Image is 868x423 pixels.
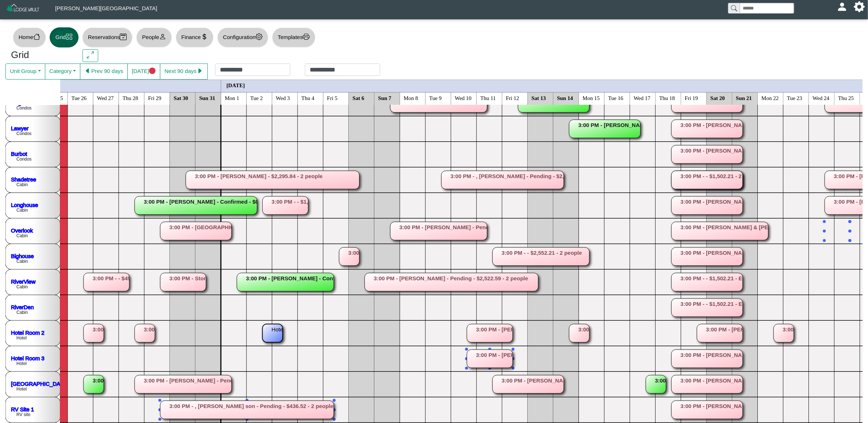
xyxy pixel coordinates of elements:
[16,131,31,136] text: Condos
[16,208,28,213] text: Cabin
[16,412,31,417] text: RV site
[736,95,752,101] text: Sun 21
[72,95,87,101] text: Tue 26
[305,64,380,76] input: Check out
[11,227,33,233] a: Overlook
[857,4,862,9] svg: gear fill
[6,3,41,16] img: Z
[276,95,290,101] text: Wed 3
[226,82,245,88] text: [DATE]
[303,33,310,40] svg: printer
[583,95,600,101] text: Mon 15
[532,95,546,101] text: Sat 13
[225,95,240,101] text: Mon 1
[11,201,38,208] a: Longhouse
[11,304,34,310] a: RiverDen
[136,27,172,47] button: Peopleperson
[45,64,80,80] button: Category
[11,150,27,157] a: Burbot
[87,51,94,58] svg: arrows angle expand
[455,95,472,101] text: Wed 10
[16,259,28,264] text: Cabin
[16,361,27,366] text: Hotel
[16,182,28,187] text: Cabin
[160,64,208,80] button: Next 90 dayscaret right fill
[272,27,316,47] button: Templatesprinter
[16,284,28,289] text: Cabin
[404,95,418,101] text: Mon 8
[840,4,845,9] svg: person fill
[123,95,138,101] text: Thu 28
[11,406,34,412] a: RV Site 1
[608,95,624,101] text: Tue 16
[176,27,214,47] button: Financecurrency dollar
[11,380,73,387] a: [GEOGRAPHIC_DATA] 4
[215,64,290,76] input: Check in
[481,95,496,101] text: Thu 11
[634,95,651,101] text: Wed 17
[16,387,27,392] text: Hotel
[353,95,365,101] text: Sat 6
[196,68,203,74] svg: caret right fill
[11,49,72,61] h3: Grid
[201,33,208,40] svg: currency dollar
[429,95,442,101] text: Tue 9
[327,95,338,101] text: Fri 5
[11,329,45,335] a: Hotel Room 2
[120,33,127,40] svg: calendar2 check
[159,33,166,40] svg: person
[33,33,40,40] svg: house
[659,95,675,101] text: Thu 18
[82,27,133,47] button: Reservationscalendar2 check
[83,49,98,62] button: arrows angle expand
[80,64,128,80] button: caret left fillPrev 90 days
[127,64,160,80] button: [DATE]circle fill
[711,95,725,101] text: Sat 20
[16,105,31,111] text: Condos
[16,310,28,315] text: Cabin
[251,95,263,101] text: Tue 2
[256,33,263,40] svg: gear
[378,95,392,101] text: Sun 7
[731,5,737,11] svg: search
[84,68,91,74] svg: caret left fill
[762,95,779,101] text: Mon 22
[66,33,73,40] svg: grid
[813,95,830,101] text: Wed 24
[13,27,46,47] button: Homehouse
[302,95,315,101] text: Thu 4
[97,95,114,101] text: Wed 27
[16,157,31,162] text: Condos
[149,68,156,74] svg: circle fill
[16,233,28,238] text: Cabin
[174,95,188,101] text: Sat 30
[5,64,45,80] button: Unit Group
[217,27,268,47] button: Configurationgear
[838,95,854,101] text: Thu 25
[50,27,79,47] button: Gridgrid
[199,95,215,101] text: Sun 31
[557,95,573,101] text: Sun 14
[506,95,519,101] text: Fri 12
[16,335,27,341] text: Hotel
[11,355,45,361] a: Hotel Room 3
[11,125,28,131] a: Lawyer
[685,95,698,101] text: Fri 19
[11,253,34,259] a: Bighouse
[148,95,161,101] text: Fri 29
[787,95,803,101] text: Tue 23
[11,278,35,284] a: RiverView
[11,176,36,182] a: Shadetree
